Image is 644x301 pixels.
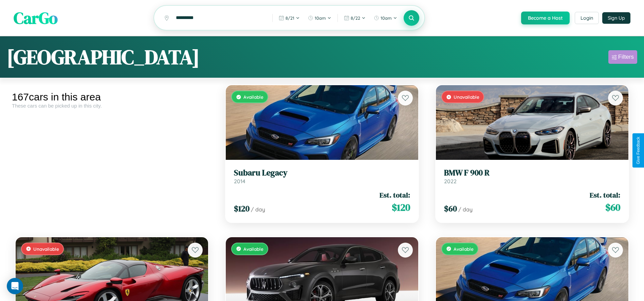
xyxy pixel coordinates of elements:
span: Est. total: [590,190,620,200]
span: CarGo [14,7,58,29]
button: 8/22 [341,13,369,23]
h3: BMW F 900 R [444,168,620,178]
span: 10am [381,15,392,21]
span: 2014 [234,178,245,185]
span: Est. total: [380,190,410,200]
span: 10am [315,15,326,21]
button: Sign Up [602,12,630,24]
button: 10am [370,13,401,23]
button: Become a Host [521,12,570,24]
div: These cars can be picked up in this city. [12,103,212,109]
a: BMW F 900 R2022 [444,168,620,185]
div: 167 cars in this area [12,91,212,103]
div: Open Intercom Messenger [7,278,23,294]
button: 8/21 [275,13,303,23]
a: Subaru Legacy2014 [234,168,410,185]
h1: [GEOGRAPHIC_DATA] [7,43,200,71]
span: Unavailable [454,94,479,100]
span: Unavailable [33,246,59,252]
span: $ 120 [392,201,410,214]
span: $ 120 [234,203,250,214]
span: $ 60 [444,203,457,214]
h3: Subaru Legacy [234,168,410,178]
div: Filters [618,54,634,60]
span: $ 60 [605,201,620,214]
span: Available [243,246,263,252]
span: 8 / 22 [351,15,360,21]
span: / day [251,206,265,213]
span: 8 / 21 [286,15,294,21]
button: Filters [608,50,637,64]
span: Available [454,246,474,252]
span: Available [243,94,263,100]
div: Give Feedback [636,137,641,164]
span: / day [458,206,473,213]
span: 2022 [444,178,457,185]
button: Login [575,12,599,24]
button: 10am [305,13,335,23]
